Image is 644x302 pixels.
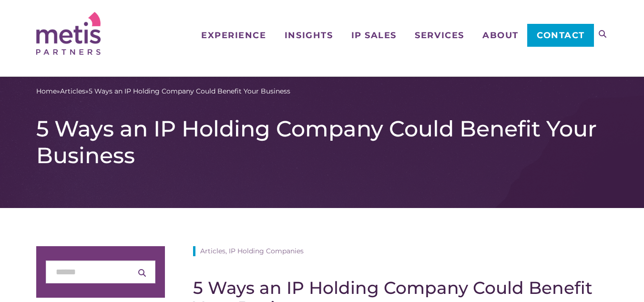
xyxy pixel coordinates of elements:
[351,31,397,40] span: IP Sales
[537,31,585,40] span: Contact
[193,246,608,256] div: Articles, IP Holding Companies
[285,31,333,40] span: Insights
[36,86,290,96] span: » »
[60,86,85,96] a: Articles
[482,31,519,40] span: About
[201,31,266,40] span: Experience
[36,12,101,55] img: Metis Partners
[36,86,57,96] a: Home
[527,24,593,47] a: Contact
[89,86,290,96] span: 5 Ways an IP Holding Company Could Benefit Your Business
[415,31,464,40] span: Services
[36,115,608,169] h1: 5 Ways an IP Holding Company Could Benefit Your Business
